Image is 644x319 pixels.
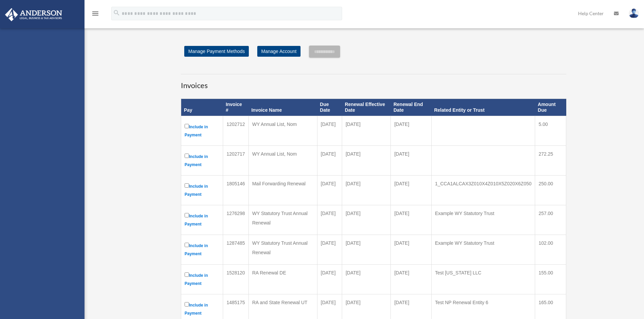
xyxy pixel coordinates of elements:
[317,176,342,205] td: [DATE]
[342,176,391,205] td: [DATE]
[342,99,391,116] th: Renewal Effective Date
[181,74,566,91] h3: Invoices
[252,298,314,307] div: RA and State Renewal UT
[391,205,431,235] td: [DATE]
[252,179,314,188] div: Mail Forwarding Renewal
[223,265,249,294] td: 1528120
[391,116,431,146] td: [DATE]
[185,154,189,158] input: Include in Payment
[185,182,219,198] label: Include in Payment
[431,205,535,235] td: Example WY Statutory Trust
[535,205,566,235] td: 257.00
[252,119,314,129] div: WY Annual List, Nom
[185,152,219,169] label: Include in Payment
[185,241,219,258] label: Include in Payment
[391,265,431,294] td: [DATE]
[185,302,189,307] input: Include in Payment
[91,9,99,18] i: menu
[431,265,535,294] td: Test [US_STATE] LLC
[223,235,249,265] td: 1287485
[252,268,314,277] div: RA Renewal DE
[431,176,535,205] td: 1_CCA1ALCAX3Z010X4Z010X5Z020X6Z050
[535,99,566,116] th: Amount Due
[431,99,535,116] th: Related Entity or Trust
[317,265,342,294] td: [DATE]
[317,205,342,235] td: [DATE]
[391,146,431,176] td: [DATE]
[629,8,639,18] img: User Pic
[3,8,64,21] img: Anderson Advisors Platinum Portal
[185,183,189,188] input: Include in Payment
[317,116,342,146] td: [DATE]
[252,149,314,159] div: WY Annual List, Nom
[185,123,219,139] label: Include in Payment
[252,209,314,228] div: WY Statutory Trust Annual Renewal
[223,205,249,235] td: 1276298
[342,235,391,265] td: [DATE]
[342,116,391,146] td: [DATE]
[185,271,219,288] label: Include in Payment
[535,146,566,176] td: 272.25
[342,265,391,294] td: [DATE]
[223,116,249,146] td: 1202712
[342,205,391,235] td: [DATE]
[257,46,301,57] a: Manage Account
[181,99,223,116] th: Pay
[248,99,317,116] th: Invoice Name
[391,235,431,265] td: [DATE]
[185,272,189,277] input: Include in Payment
[223,99,249,116] th: Invoice #
[535,235,566,265] td: 102.00
[185,212,219,228] label: Include in Payment
[223,146,249,176] td: 1202717
[91,12,99,18] a: menu
[185,213,189,217] input: Include in Payment
[535,176,566,205] td: 250.00
[535,265,566,294] td: 155.00
[113,9,120,17] i: search
[431,235,535,265] td: Example WY Statutory Trust
[184,46,249,57] a: Manage Payment Methods
[317,146,342,176] td: [DATE]
[185,124,189,128] input: Include in Payment
[185,301,219,317] label: Include in Payment
[317,235,342,265] td: [DATE]
[317,99,342,116] th: Due Date
[391,176,431,205] td: [DATE]
[252,238,314,257] div: WY Statutory Trust Annual Renewal
[223,176,249,205] td: 1805146
[391,99,431,116] th: Renewal End Date
[185,243,189,247] input: Include in Payment
[342,146,391,176] td: [DATE]
[535,116,566,146] td: 5.00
